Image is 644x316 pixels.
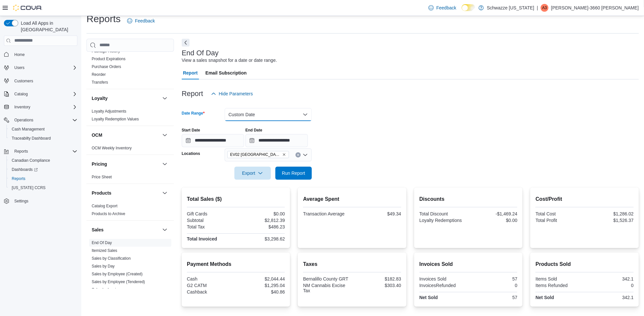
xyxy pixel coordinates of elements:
span: Traceabilty Dashboard [9,134,77,142]
div: $2,812.39 [237,218,285,223]
span: Cash Management [12,127,45,132]
button: Pricing [92,161,160,167]
span: Home [12,50,77,59]
span: Sales by Employee (Tendered) [92,279,145,284]
strong: Total Invoiced [187,236,217,241]
span: Price Sheet [92,174,112,180]
span: Transfers [92,80,108,85]
h2: Invoices Sold [419,260,518,268]
button: Operations [12,116,36,124]
button: Reports [7,174,80,183]
a: Transfers [92,80,108,85]
span: Reports [14,149,28,154]
h3: Pricing [92,161,107,167]
strong: Net Sold [535,295,554,300]
button: Hide Parameters [208,87,256,100]
span: Product Expirations [92,56,125,62]
button: Products [161,189,169,197]
button: OCM [92,132,160,138]
div: $0.00 [237,211,285,216]
span: Cash Management [9,125,77,133]
span: Feedback [436,5,456,11]
h3: Products [92,190,112,196]
button: Sales [92,227,160,233]
span: Hide Parameters [219,90,253,97]
button: Products [92,190,160,196]
h2: Total Sales ($) [187,195,285,203]
label: Start Date [182,128,200,133]
button: Catalog [1,89,80,99]
span: Reports [12,176,25,181]
span: Products to Archive [92,211,125,216]
button: Pricing [161,160,169,168]
div: $40.86 [237,289,285,295]
a: Dashboards [7,165,80,174]
a: Canadian Compliance [9,157,53,164]
div: Subtotal [187,218,235,223]
div: Total Profit [535,218,583,223]
button: Users [1,63,80,72]
span: Sales by Employee (Created) [92,271,143,277]
div: Angelica-3660 Ortiz [541,4,548,12]
div: Items Sold [535,276,583,282]
div: Gift Cards [187,211,235,216]
span: Run Report [282,170,305,176]
a: Cash Management [9,125,47,133]
a: Dashboards [9,166,40,173]
div: 342.1 [586,276,634,282]
a: Reorder [92,72,106,77]
button: Reports [1,147,80,156]
div: Total Discount [419,211,467,216]
img: Cova [13,5,42,11]
div: Bernalillo County GRT [303,276,351,282]
div: $2,044.44 [237,276,285,282]
h2: Taxes [303,260,401,268]
label: Date Range [182,111,205,116]
span: End Of Day [92,240,112,245]
h3: Loyalty [92,95,108,102]
span: Inventory [12,103,77,111]
span: Load All Apps in [GEOGRAPHIC_DATA] [18,20,77,33]
span: Users [12,64,77,72]
button: Reports [12,147,31,155]
button: Operations [1,116,80,125]
div: 57 [470,295,518,300]
span: Operations [14,117,33,123]
a: Sales by Invoice [92,287,120,292]
a: Sales by Employee (Tendered) [92,280,145,284]
a: Products to Archive [92,212,125,216]
h2: Products Sold [535,260,634,268]
a: Feedback [125,14,157,27]
a: OCM Weekly Inventory [92,146,132,150]
a: Settings [12,197,31,205]
button: Settings [1,196,80,206]
button: Clear input [296,152,301,158]
button: Customers [1,76,80,86]
div: View a sales snapshot for a date or date range. [182,57,277,64]
div: 342.1 [586,295,634,300]
div: $182.83 [353,276,401,282]
button: Inventory [12,103,33,111]
span: Operations [12,116,77,124]
div: $1,295.04 [237,283,285,288]
span: Dashboards [9,166,77,173]
div: Transaction Average [303,211,351,216]
button: [US_STATE] CCRS [7,183,80,192]
span: OCM Weekly Inventory [92,145,132,151]
button: Canadian Compliance [7,156,80,165]
span: Purchase Orders [92,64,121,69]
button: Inventory [1,103,80,112]
button: Loyalty [92,95,160,102]
button: Traceabilty Dashboard [7,134,80,143]
span: Sales by Day [92,264,115,269]
span: [US_STATE] CCRS [12,185,46,190]
span: Feedback [135,18,155,24]
span: Canadian Compliance [9,157,77,164]
button: Cash Management [7,125,80,134]
div: 0 [586,283,634,288]
a: [US_STATE] CCRS [9,184,48,192]
div: $1,286.02 [586,211,634,216]
div: Invoices Sold [419,276,467,282]
button: Sales [161,226,169,234]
